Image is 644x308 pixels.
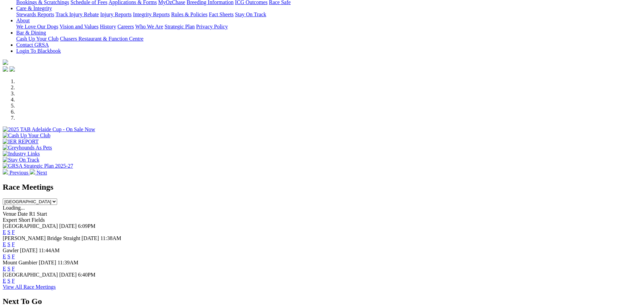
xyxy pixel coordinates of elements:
[12,254,15,259] a: F
[9,170,28,175] span: Previous
[16,24,58,29] a: We Love Our Dogs
[3,254,6,259] a: E
[16,36,641,42] div: Bar & Dining
[16,11,54,17] a: Stewards Reports
[16,18,30,23] a: About
[209,11,234,17] a: Fact Sheets
[165,24,195,29] a: Strategic Plan
[59,24,98,29] a: Vision and Values
[235,11,266,17] a: Stay On Track
[81,235,99,241] span: [DATE]
[100,235,121,241] span: 11:38AM
[100,24,116,29] a: History
[3,223,58,229] span: [GEOGRAPHIC_DATA]
[29,211,47,217] span: R1 Start
[16,36,58,42] a: Cash Up Your Club
[3,229,6,235] a: E
[3,157,39,163] img: Stay On Track
[3,133,50,139] img: Cash Up Your Club
[3,284,56,290] a: View All Race Meetings
[7,266,10,271] a: S
[3,205,25,211] span: Loading...
[7,241,10,247] a: S
[59,272,77,278] span: [DATE]
[3,241,6,247] a: E
[3,297,641,306] h2: Next To Go
[39,260,56,265] span: [DATE]
[133,11,170,17] a: Integrity Reports
[7,278,10,284] a: S
[78,223,96,229] span: 6:09PM
[57,260,78,265] span: 11:39AM
[3,151,40,157] img: Industry Links
[3,247,19,253] span: Gawler
[3,66,8,72] img: facebook.svg
[16,24,641,30] div: About
[31,217,45,223] span: Fields
[12,266,15,271] a: F
[20,247,38,253] span: [DATE]
[12,229,15,235] a: F
[3,217,17,223] span: Expert
[135,24,163,29] a: Who We Are
[3,183,641,192] h2: Race Meetings
[3,235,80,241] span: [PERSON_NAME] Bridge Straight
[3,139,39,145] img: IER REPORT
[3,211,16,217] span: Venue
[3,272,58,278] span: [GEOGRAPHIC_DATA]
[3,169,8,174] img: chevron-left-pager-white.svg
[16,5,52,11] a: Care & Integrity
[117,24,134,29] a: Careers
[3,60,8,65] img: logo-grsa-white.png
[78,272,96,278] span: 6:40PM
[12,278,15,284] a: F
[16,11,641,18] div: Care & Integrity
[3,278,6,284] a: E
[171,11,208,17] a: Rules & Policies
[3,126,95,133] img: 2025 TAB Adelaide Cup - On Sale Now
[100,11,132,17] a: Injury Reports
[19,217,30,223] span: Short
[55,11,99,17] a: Track Injury Rebate
[3,170,30,175] a: Previous
[7,229,10,235] a: S
[16,30,46,35] a: Bar & Dining
[12,241,15,247] a: F
[16,48,61,54] a: Login To Blackbook
[9,66,15,72] img: twitter.svg
[3,266,6,271] a: E
[196,24,228,29] a: Privacy Policy
[3,260,38,265] span: Mount Gambier
[59,223,77,229] span: [DATE]
[30,170,47,175] a: Next
[37,170,47,175] span: Next
[7,254,10,259] a: S
[3,163,73,169] img: GRSA Strategic Plan 2025-27
[30,169,35,174] img: chevron-right-pager-white.svg
[3,145,52,151] img: Greyhounds As Pets
[16,42,49,48] a: Contact GRSA
[39,247,60,253] span: 11:44AM
[60,36,143,42] a: Chasers Restaurant & Function Centre
[18,211,28,217] span: Date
